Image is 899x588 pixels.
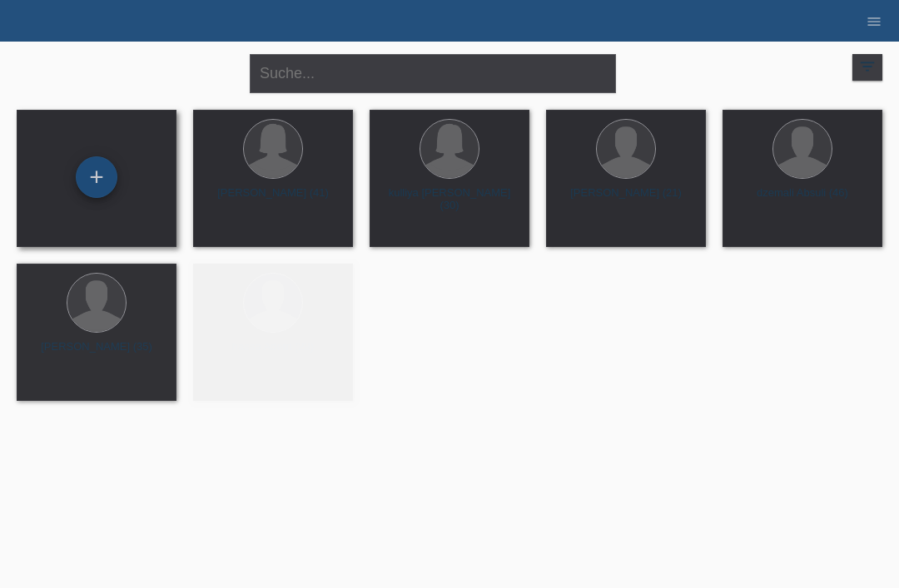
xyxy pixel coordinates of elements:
div: Kund*in hinzufügen [77,163,117,191]
div: [PERSON_NAME] (35) [30,340,163,367]
div: [PERSON_NAME] (21) [559,186,693,213]
i: filter_list [858,57,877,76]
input: Suche... [250,54,616,93]
div: kulliya [PERSON_NAME] (30) [383,186,516,213]
div: dzemali Absuli (46) [736,186,869,213]
i: menu [866,13,882,30]
a: menu [857,16,891,26]
div: hasse Adem (29) [206,340,340,367]
div: [PERSON_NAME] (41) [206,186,340,213]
